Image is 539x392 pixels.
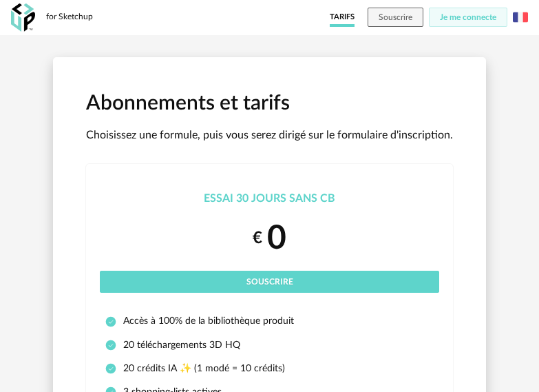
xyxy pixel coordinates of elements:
[86,128,453,143] p: Choisissez une formule, puis vous serez dirigé sur le formulaire d'inscription.
[100,192,439,206] div: Essai 30 jours sans CB
[246,278,293,286] span: Souscrire
[379,13,412,21] span: Souscrire
[46,12,93,23] div: for Sketchup
[105,339,434,351] li: 20 téléchargements 3D HQ
[11,3,35,32] img: OXP
[100,271,439,293] button: Souscrire
[330,8,355,27] a: Tarifs
[253,228,262,249] small: €
[86,90,453,117] h1: Abonnements et tarifs
[267,222,286,255] span: 0
[513,10,528,25] img: fr
[429,8,507,27] button: Je me connecte
[440,13,496,21] span: Je me connecte
[105,362,434,375] li: 20 crédits IA ✨ (1 modé = 10 crédits)
[368,8,423,27] button: Souscrire
[105,315,434,327] li: Accès à 100% de la bibliothèque produit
